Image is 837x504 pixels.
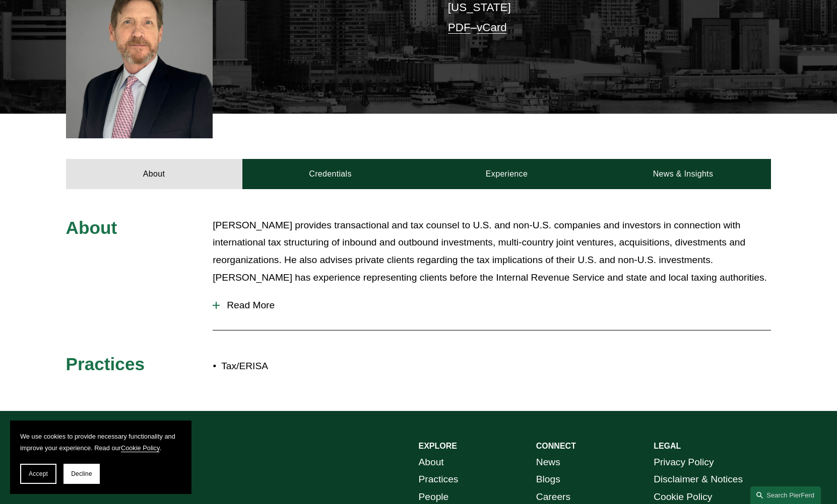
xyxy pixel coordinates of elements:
[121,444,160,452] a: Cookie Policy
[20,431,181,454] p: We use cookies to provide necessary functionality and improve your experience. Read our .
[419,159,595,189] a: Experience
[71,470,92,477] span: Decline
[10,421,191,494] section: Cookie banner
[213,292,771,318] button: Read More
[750,486,821,504] a: Search this site
[536,442,576,450] strong: CONNECT
[220,300,771,311] span: Read More
[63,464,100,484] button: Decline
[419,471,459,488] a: Practices
[20,464,56,484] button: Accept
[536,471,560,488] a: Blogs
[654,442,681,450] strong: LEGAL
[595,159,771,189] a: News & Insights
[213,217,771,286] p: [PERSON_NAME] provides transactional and tax counsel to U.S. and non-U.S. companies and investors...
[66,218,117,237] span: About
[654,454,714,471] a: Privacy Policy
[66,354,145,374] span: Practices
[419,454,444,471] a: About
[66,159,242,189] a: About
[477,21,507,34] a: vCard
[654,471,743,488] a: Disclaimer & Notices
[221,358,418,375] p: Tax/ERISA
[29,470,48,477] span: Accept
[448,21,471,34] a: PDF
[536,454,560,471] a: News
[419,442,457,450] strong: EXPLORE
[242,159,419,189] a: Credentials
